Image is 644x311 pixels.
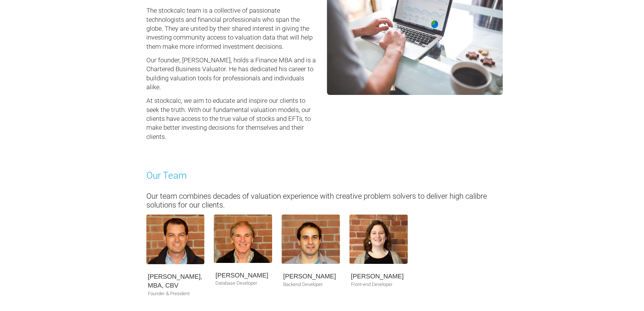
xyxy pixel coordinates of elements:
[146,6,317,51] h5: The stockcalc team is a collective of passionate technologists and financial professionals who sp...
[214,215,272,263] img: Card image cap
[146,96,317,141] h5: At stockcalc, we aim to educate and inspire our clients to seek the truth. With our fundamental v...
[146,56,317,91] h5: Our founder, [PERSON_NAME], holds a Finance MBA and is a Chartered Business Valuator. He has dedi...
[351,281,406,293] p: Front-end Developer
[215,280,271,292] p: Database Developer
[282,215,340,264] img: Card image cap
[146,169,498,182] h3: Our Team
[215,271,271,280] h5: [PERSON_NAME]
[146,215,205,264] img: Card image cap
[283,281,338,293] p: Backend Developer
[349,215,408,264] img: Card image cap
[351,272,406,281] h5: [PERSON_NAME]
[146,192,498,210] h4: Our team combines decades of valuation experience with creative problem solvers to deliver high c...
[148,290,203,302] p: Founder & President
[148,272,203,290] h5: [PERSON_NAME], MBA, CBV
[283,272,338,281] h5: [PERSON_NAME]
